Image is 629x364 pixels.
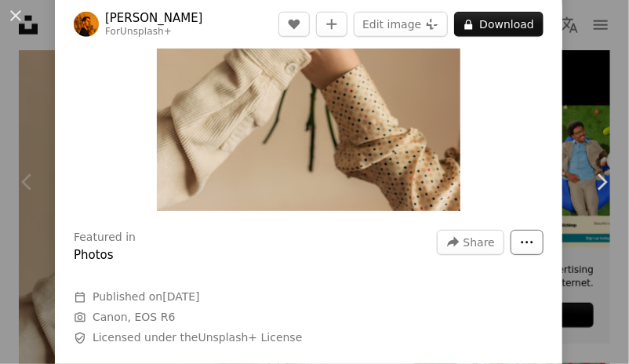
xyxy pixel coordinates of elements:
a: Unsplash+ [120,26,172,37]
h3: Featured in [74,230,136,246]
button: Like [278,12,310,37]
a: Photos [74,248,114,262]
button: Add to Collection [316,12,347,37]
div: For [105,26,203,38]
button: More Actions [511,230,544,255]
button: Share this image [437,230,504,255]
button: Download [454,12,544,37]
a: Next [574,107,629,257]
span: Published on [93,290,200,303]
span: Licensed under the [93,330,302,346]
button: Canon, EOS R6 [93,310,175,326]
a: [PERSON_NAME] [105,10,203,26]
a: Unsplash+ License [198,331,303,344]
img: Go to Jordan González's profile [74,12,99,37]
time: December 29, 2023 at 1:20:23 PM GMT+5:30 [162,290,199,303]
button: Edit image [354,12,448,37]
span: Share [464,231,495,254]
